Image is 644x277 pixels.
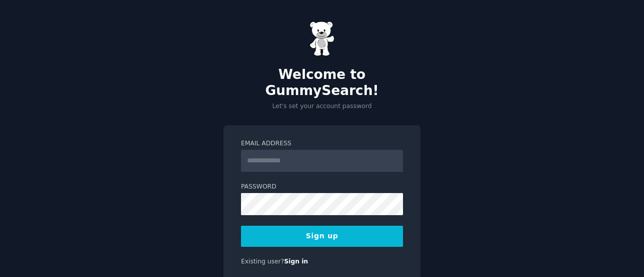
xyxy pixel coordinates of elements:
h2: Welcome to GummySearch! [223,67,421,99]
img: Gummy Bear [309,21,335,56]
button: Sign up [241,226,403,247]
label: Email Address [241,139,403,148]
label: Password [241,182,403,192]
p: Let's set your account password [223,102,421,111]
span: Existing user? [241,258,284,265]
a: Sign in [284,258,308,265]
